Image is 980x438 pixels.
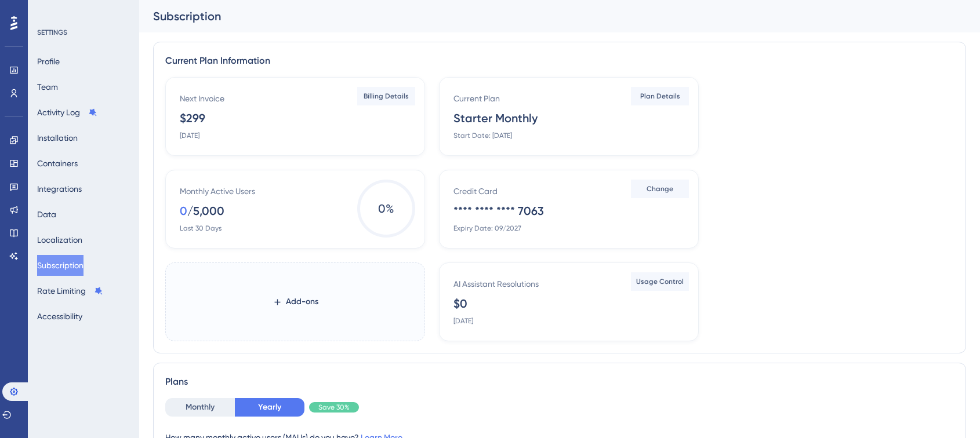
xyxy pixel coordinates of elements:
button: Plan Details [631,87,689,105]
button: Integrations [37,178,82,199]
span: Usage Control [636,277,684,286]
button: Billing Details [357,87,415,105]
div: Plans [165,375,954,389]
div: SETTINGS [37,28,131,37]
button: Yearly [235,398,304,417]
button: Activity Log [37,102,97,123]
button: Localization [37,229,82,250]
span: Plan Details [640,92,680,101]
span: Save 30% [318,403,350,412]
span: Change [647,184,673,194]
button: Subscription [37,255,84,276]
div: Next Invoice [180,92,224,105]
div: [DATE] [180,131,199,140]
button: Rate Limiting [37,280,103,301]
div: Current Plan Information [165,54,954,68]
div: Subscription [153,8,937,24]
div: AI Assistant Resolutions [453,277,539,291]
div: / 5,000 [187,203,224,219]
div: $299 [180,110,205,126]
button: Monthly [165,398,235,417]
span: Add-ons [286,295,318,309]
div: $0 [453,295,467,312]
span: 0 % [357,180,415,238]
div: Credit Card [453,184,498,198]
div: 0 [180,203,187,219]
button: Team [37,76,58,97]
button: Installation [37,127,78,148]
span: Billing Details [364,92,409,101]
div: [DATE] [453,316,473,326]
div: Last 30 Days [180,224,222,233]
button: Containers [37,153,78,174]
div: Monthly Active Users [180,184,255,198]
button: Change [631,180,689,198]
button: Profile [37,51,60,72]
div: Expiry Date: 09/2027 [453,224,521,233]
div: Start Date: [DATE] [453,131,512,140]
button: Add-ons [273,291,318,312]
div: Current Plan [453,92,500,105]
div: Starter Monthly [453,110,538,126]
button: Data [37,204,56,225]
button: Accessibility [37,306,82,327]
button: Usage Control [631,272,689,291]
